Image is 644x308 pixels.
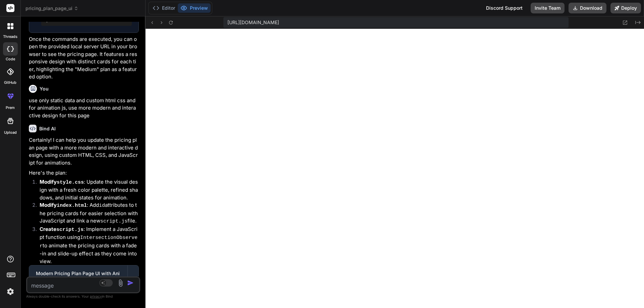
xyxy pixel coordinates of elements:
[178,3,211,13] button: Preview
[40,179,84,185] strong: Modify
[29,36,139,81] p: Once the commands are executed, you can open the provided local server URL in your browser to see...
[34,178,139,202] li: : Update the visual design with a fresh color palette, refined shadows, and initial states for an...
[34,226,139,265] li: : Implement a JavaScript function using to animate the pricing cards with a fade-in and slide-up ...
[150,3,178,13] button: Editor
[227,19,279,26] span: [URL][DOMAIN_NAME]
[569,3,606,13] button: Download
[3,34,17,40] label: threads
[90,294,102,298] span: privacy
[40,85,49,92] h6: You
[6,105,15,111] label: prem
[39,125,56,132] h6: Bind AI
[56,227,84,233] code: script.js
[4,130,17,135] label: Upload
[57,203,87,208] code: index.html
[610,3,641,13] button: Deploy
[40,226,84,232] strong: Create
[29,169,139,177] p: Here's the plan:
[482,3,527,13] div: Discord Support
[127,280,134,286] img: icon
[40,202,87,208] strong: Modify
[100,219,127,224] code: script.js
[25,5,78,12] span: pricing_plan_page_ui
[40,235,138,249] code: IntersectionObserver
[4,80,16,85] label: GitHub
[29,265,127,294] button: Modern Pricing Plan Page UI with AnimationsClick to open Workbench
[6,56,15,62] label: code
[29,136,139,167] p: Certainly! I can help you update the pricing plan page with a more modern and interactive design,...
[5,286,16,297] img: settings
[117,279,124,287] img: attachment
[531,3,565,13] button: Invite Team
[36,270,121,284] div: Modern Pricing Plan Page UI with Animations
[57,180,84,185] code: style.css
[34,201,139,226] li: : Add attributes to the pricing cards for easier selection with JavaScript and link a new file.
[29,97,139,120] p: use only static data and custom html css and for animation js, use more modern and interactive de...
[26,293,140,300] p: Always double-check its answers. Your in Bind
[99,203,105,208] code: id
